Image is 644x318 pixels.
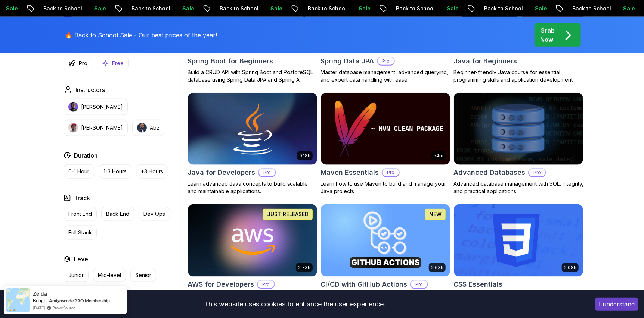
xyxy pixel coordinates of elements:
[573,5,624,12] p: Back to School
[68,102,78,112] img: instructor img
[321,204,450,277] img: CI/CD with GitHub Actions card
[106,210,129,218] p: Back End
[453,167,525,178] h2: Advanced Databases
[79,60,87,67] p: Pro
[139,207,170,221] button: Dev Ops
[259,169,275,176] p: Pro
[68,271,84,279] p: Junior
[141,168,163,175] p: +3 Hours
[321,167,379,178] h2: Maven Essentials
[448,5,472,12] p: Sale
[75,85,105,94] h2: Instructors
[360,5,384,12] p: Sale
[411,281,427,288] p: Pro
[64,56,92,70] button: Pro
[33,305,45,311] span: [DATE]
[68,123,78,133] img: instructor img
[188,93,317,165] img: Java for Developers card
[74,193,90,202] h2: Track
[6,296,584,312] div: This website uses cookies to enhance the user experience.
[378,57,394,65] p: Pro
[64,268,89,282] button: Junior
[81,103,123,111] p: [PERSON_NAME]
[321,180,451,195] p: Learn how to use Maven to build and manage your Java projects
[453,279,502,290] h2: CSS Essentials
[397,5,448,12] p: Back to School
[188,204,317,277] img: AWS for Developers card
[453,180,583,195] p: Advanced database management with SQL, integrity, and practical applications
[101,207,134,221] button: Back End
[383,169,399,176] p: Pro
[44,5,95,12] p: Back to School
[272,5,295,12] p: Sale
[188,69,318,84] p: Build a CRUD API with Spring Boot and PostgreSQL database using Spring Data JPA and Spring AI
[64,120,128,136] button: instructor img[PERSON_NAME]
[49,298,110,303] a: Amigoscode PRO Membership
[321,92,451,195] a: Maven Essentials card54mMaven EssentialsProLearn how to use Maven to build and manage your Java p...
[74,151,97,160] h2: Duration
[540,26,555,44] p: Grab Now
[64,164,94,179] button: 0-1 Hour
[132,120,164,136] button: instructor imgAbz
[309,5,360,12] p: Back to School
[98,271,121,279] p: Mid-level
[112,60,124,67] p: Free
[321,69,451,84] p: Master database management, advanced querying, and expert data handling with ease
[74,255,90,264] h2: Level
[536,5,560,12] p: Sale
[81,124,123,132] p: [PERSON_NAME]
[429,211,442,218] p: NEW
[188,167,255,178] h2: Java for Developers
[321,56,374,66] h2: Spring Data JPA
[130,268,156,282] button: Senior
[267,211,309,218] p: JUST RELEASED
[321,93,450,165] img: Maven Essentials card
[299,153,310,159] p: 9.18h
[68,229,92,236] p: Full Stack
[434,153,443,159] p: 54m
[68,168,89,175] p: 0-1 Hour
[595,298,638,311] button: Accept cookies
[321,279,407,290] h2: CI/CD with GitHub Actions
[564,265,576,271] p: 2.08h
[298,265,310,271] p: 2.73h
[33,297,48,303] span: Bought
[188,56,273,66] h2: Spring Boot for Beginners
[453,92,583,195] a: Advanced Databases cardAdvanced DatabasesProAdvanced database management with SQL, integrity, and...
[6,288,30,312] img: provesource social proof notification image
[133,5,183,12] p: Back to School
[453,56,517,66] h2: Java for Beginners
[454,93,583,165] img: Advanced Databases card
[64,207,97,221] button: Front End
[64,99,128,115] button: instructor img[PERSON_NAME]
[137,123,147,133] img: instructor img
[64,226,97,240] button: Full Stack
[135,271,151,279] p: Senior
[453,69,583,84] p: Beginner-friendly Java course for essential programming skills and application development
[95,5,119,12] p: Sale
[258,281,274,288] p: Pro
[321,204,451,314] a: CI/CD with GitHub Actions card2.63hNEWCI/CD with GitHub ActionsProMaster CI/CD pipelines with Git...
[183,5,207,12] p: Sale
[529,169,545,176] p: Pro
[52,305,75,311] a: ProveSource
[485,5,536,12] p: Back to School
[188,279,254,290] h2: AWS for Developers
[221,5,272,12] p: Back to School
[103,168,127,175] p: 1-3 Hours
[453,204,583,307] a: CSS Essentials card2.08hCSS EssentialsMaster the fundamentals of CSS and bring your websites to l...
[188,204,318,314] a: AWS for Developers card2.73hJUST RELEASEDAWS for DevelopersProMaster AWS services like EC2, RDS, ...
[33,290,47,297] span: Zelda
[150,124,160,132] p: Abz
[188,92,318,195] a: Java for Developers card9.18hJava for DevelopersProLearn advanced Java concepts to build scalable...
[65,31,217,40] p: 🔥 Back to School Sale - Our best prices of the year!
[143,210,165,218] p: Dev Ops
[68,210,92,218] p: Front End
[99,164,131,179] button: 1-3 Hours
[93,268,126,282] button: Mid-level
[7,5,31,12] p: Sale
[454,204,583,277] img: CSS Essentials card
[188,180,318,195] p: Learn advanced Java concepts to build scalable and maintainable applications.
[136,164,168,179] button: +3 Hours
[431,265,443,271] p: 2.63h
